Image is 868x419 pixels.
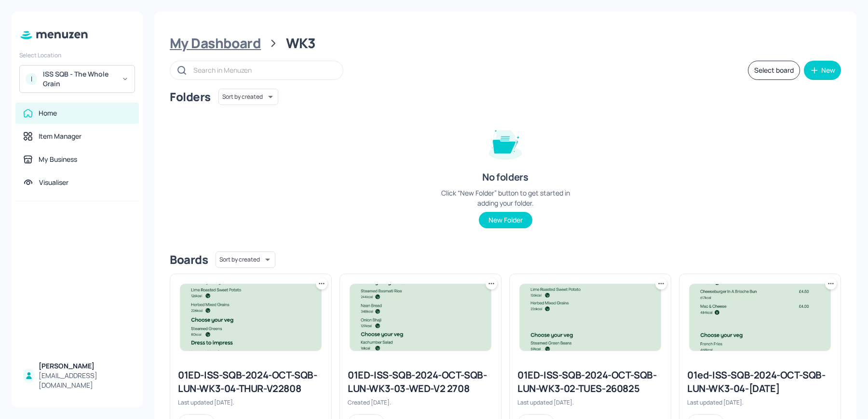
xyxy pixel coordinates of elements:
[517,398,663,406] div: Last updated [DATE].
[178,398,324,406] div: Last updated [DATE].
[687,368,833,395] div: 01ed-ISS-SQB-2024-OCT-SQB-LUN-WK3-04-[DATE]
[216,250,275,269] div: Sort by created
[350,284,491,351] img: 2025-07-11-1752244281032m57flb36zz.jpeg
[286,35,316,52] div: WK3
[39,371,131,390] div: [EMAIL_ADDRESS][DOMAIN_NAME]
[348,368,493,395] div: 01ED-ISS-SQB-2024-OCT-SQB-LUN-WK3-03-WED-V2 2708
[218,87,278,106] div: Sort by created
[39,155,77,164] div: My Business
[39,131,81,141] div: Item Manager
[520,284,661,351] img: 2025-08-26-1756207477714x1gzi2axhqk.jpeg
[481,118,529,167] img: folder-empty
[433,188,578,208] div: Click “New Folder” button to get started in adding your folder.
[821,67,835,74] div: New
[170,252,208,267] div: Boards
[180,284,321,351] img: 2025-08-27-17562865846778v7v30nzfd7.jpeg
[193,63,333,77] input: Search in Menuzen
[479,212,532,228] button: New Folder
[170,35,261,52] div: My Dashboard
[517,368,663,395] div: 01ED-ISS-SQB-2024-OCT-SQB-LUN-WK3-02-TUES-260825
[170,89,211,105] div: Folders
[348,398,493,406] div: Created [DATE].
[690,284,830,351] img: 2025-08-08-1754661501774fgb6g45imnj.jpeg
[39,178,68,187] div: Visualiser
[39,361,131,371] div: [PERSON_NAME]
[178,368,324,395] div: 01ED-ISS-SQB-2024-OCT-SQB-LUN-WK3-04-THUR-V22808
[26,73,37,85] div: I
[19,51,135,59] div: Select Location
[39,108,57,118] div: Home
[43,69,116,89] div: ISS SQB - The Whole Grain
[748,61,800,80] button: Select board
[482,170,528,184] div: No folders
[687,398,833,406] div: Last updated [DATE].
[804,61,841,80] button: New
